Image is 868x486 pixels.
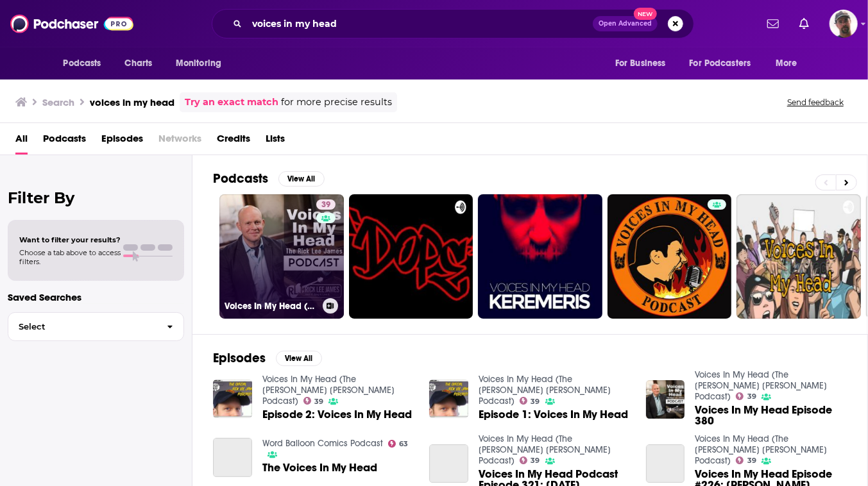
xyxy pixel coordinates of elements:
[681,51,770,76] button: open menu
[213,380,252,419] img: Episode 2: Voices In My Head
[278,171,325,187] button: View All
[8,323,157,331] span: Select
[101,128,143,155] a: Episodes
[695,433,827,466] a: Voices In My Head (The Rick Lee James Podcast)
[213,171,325,187] a: PodcastsView All
[615,54,666,72] span: For Business
[212,9,694,38] div: Search podcasts, credits, & more...
[303,397,324,405] a: 39
[429,380,468,419] img: Episode 1: Voices In My Head
[125,54,153,72] span: Charts
[213,171,268,187] h2: Podcasts
[321,199,330,212] span: 39
[64,54,101,72] span: Podcasts
[783,97,847,108] button: Send feedback
[225,301,318,312] h3: Voices In My Head (The [PERSON_NAME] [PERSON_NAME] Podcast)
[42,96,74,108] h3: Search
[262,438,383,449] a: Word Balloon Comics Podcast
[388,440,409,448] a: 63
[695,369,827,402] a: Voices In My Head (The Rick Lee James Podcast)
[15,128,28,155] a: All
[8,291,184,303] p: Saved Searches
[176,54,221,72] span: Monitoring
[217,128,250,155] a: Credits
[10,12,133,36] img: Podchaser - Follow, Share and Rate Podcasts
[520,397,540,405] a: 39
[43,128,86,155] a: Podcasts
[167,51,238,76] button: open menu
[213,350,322,366] a: EpisodesView All
[213,350,266,366] h2: Episodes
[646,444,685,483] a: Voices In My Head Episode #226: Rick Incorvati
[520,457,540,464] a: 39
[794,13,814,35] a: Show notifications dropdown
[185,95,278,110] a: Try an exact match
[531,458,540,464] span: 39
[479,433,611,466] a: Voices In My Head (The Rick Lee James Podcast)
[606,51,682,76] button: open menu
[736,457,756,464] a: 39
[776,54,797,72] span: More
[117,51,160,76] a: Charts
[219,194,344,319] a: 39Voices In My Head (The [PERSON_NAME] [PERSON_NAME] Podcast)
[262,409,412,420] a: Episode 2: Voices In My Head
[599,21,652,27] span: Open Advanced
[247,13,593,34] input: Search podcasts, credits, & more...
[747,394,756,399] span: 39
[767,51,813,76] button: open menu
[158,128,201,155] span: Networks
[55,51,118,76] button: open menu
[830,10,858,38] button: Show profile menu
[262,374,395,406] a: Voices In My Head (The Rick Lee James Podcast)
[266,128,285,155] a: Lists
[747,458,756,464] span: 39
[762,13,784,35] a: Show notifications dropdown
[830,10,858,38] span: Logged in as cjPurdy
[736,392,756,400] a: 39
[695,405,847,426] a: Voices In My Head Episode 380
[479,409,628,420] a: Episode 1: Voices In My Head
[314,399,323,405] span: 39
[399,441,408,447] span: 63
[8,189,184,207] h2: Filter By
[90,96,174,108] h3: voices in my head
[262,462,377,473] a: The Voices In My Head
[646,380,685,419] img: Voices In My Head Episode 380
[830,10,858,38] img: User Profile
[479,374,611,406] a: Voices In My Head (The Rick Lee James Podcast)
[593,16,658,31] button: Open AdvancedNew
[19,235,121,244] span: Want to filter your results?
[213,438,252,477] a: The Voices In My Head
[316,199,336,210] a: 39
[634,8,657,20] span: New
[690,54,751,72] span: For Podcasters
[281,95,392,110] span: for more precise results
[19,248,121,266] span: Choose a tab above to access filters.
[531,399,540,405] span: 39
[276,351,322,366] button: View All
[429,444,468,483] a: Voices In My Head Podcast Episode 321: Pentecost
[8,312,184,341] button: Select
